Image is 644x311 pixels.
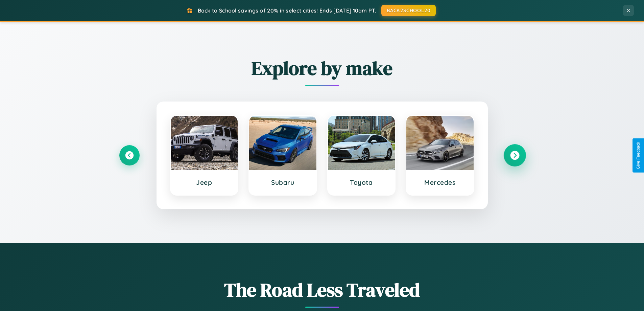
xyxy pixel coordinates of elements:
[636,142,641,169] div: Give Feedback
[177,178,231,186] h3: Jeep
[381,5,436,16] button: BACK2SCHOOL20
[256,178,310,186] h3: Subaru
[335,178,388,186] h3: Toyota
[119,55,525,81] h2: Explore by make
[413,178,467,186] h3: Mercedes
[198,7,376,14] span: Back to School savings of 20% in select cities! Ends [DATE] 10am PT.
[119,277,525,303] h1: The Road Less Traveled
